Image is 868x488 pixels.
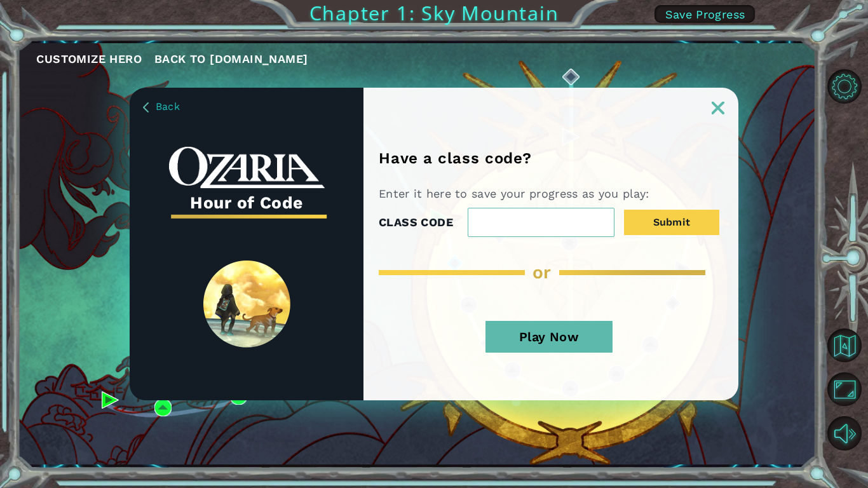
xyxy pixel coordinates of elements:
[712,102,724,114] img: ExitButton_Dusk.png
[203,261,290,348] img: SpiritLandReveal.png
[379,149,536,167] h1: Have a class code?
[156,100,180,112] span: Back
[624,210,719,235] button: Submit
[485,321,613,353] button: Play Now
[143,102,149,112] img: BackArrow_Dusk.png
[169,189,325,217] h3: Hour of Code
[532,262,552,283] span: or
[379,213,453,232] label: CLASS CODE
[379,186,654,201] p: Enter it here to save your progress as you play:
[169,147,325,188] img: whiteOzariaWordmark.png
